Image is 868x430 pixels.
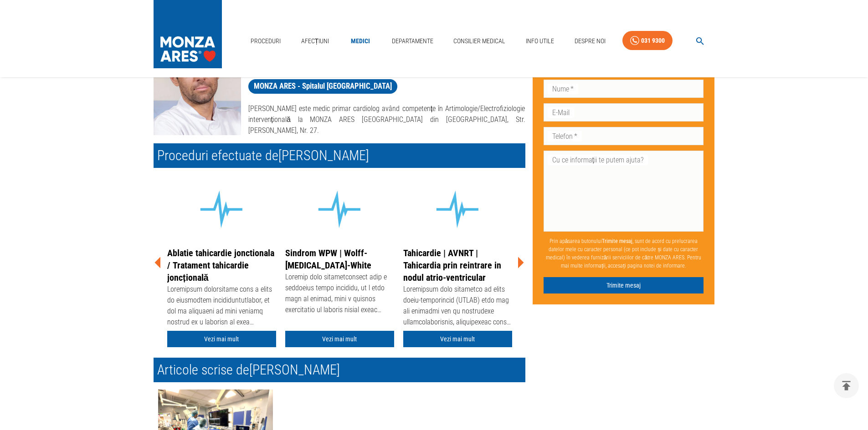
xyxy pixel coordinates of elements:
[602,238,632,244] b: Trimite mesaj
[522,32,558,51] a: Info Utile
[298,32,333,51] a: Afecțiuni
[285,331,394,348] a: Vezi mai mult
[388,32,437,51] a: Departamente
[346,32,375,51] a: Medici
[248,81,397,92] span: MONZA ARES - Spitalul [GEOGRAPHIC_DATA]
[403,284,512,329] div: Loremipsum dolo sitametco ad elits doeiu-temporincid (UTLAB) etdo mag ali enimadmi ven qu nostrud...
[248,103,525,136] p: [PERSON_NAME] este medic primar cardiolog având competențe în Artimologie/Electrofiziologie inter...
[641,35,665,46] div: 031 9300
[571,32,609,51] a: Despre Noi
[834,373,859,398] button: delete
[450,32,509,51] a: Consilier Medical
[248,79,397,94] a: MONZA ARES - Spitalul [GEOGRAPHIC_DATA]
[247,32,284,51] a: Proceduri
[544,277,704,293] button: Trimite mesaj
[285,272,394,317] div: Loremip dolo sitametconsect adip e seddoeius tempo incididu, ut l etdo magn al enimad, mini v qui...
[622,31,673,51] a: 031 9300
[154,143,525,168] h2: Proceduri efectuate de [PERSON_NAME]
[403,248,501,283] a: Tahicardie | AVNRT | Tahicardia prin reintrare in nodul atrio-ventricular
[154,358,525,382] h2: Articole scrise de [PERSON_NAME]
[544,233,704,273] p: Prin apăsarea butonului , sunt de acord cu prelucrarea datelor mele cu caracter personal (ce pot ...
[167,331,276,348] a: Vezi mai mult
[154,21,241,135] img: Dr. Alexandru Deaconu
[167,284,276,329] div: Loremipsum dolorsitame cons a elits do eiusmodtem incididuntutlabor, et dol ma aliquaeni ad mini ...
[285,248,371,271] a: Sindrom WPW | Wolff-[MEDICAL_DATA]-White
[167,248,274,283] a: Ablatie tahicardie jonctionala / Tratament tahicardie joncțională
[403,331,512,348] a: Vezi mai mult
